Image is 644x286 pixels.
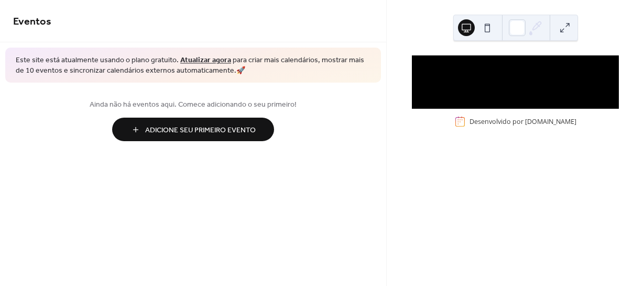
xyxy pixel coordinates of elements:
[421,62,610,73] div: Nenhum evento próximo
[180,53,231,67] a: Atualizar agora
[13,12,51,32] span: Eventos
[13,99,373,110] span: Ainda não há eventos aqui. Comece adicionando o seu primeiro!
[145,125,256,136] span: Adicione Seu Primeiro Evento
[16,55,370,76] span: Este site está atualmente usando o plano gratuito. para criar mais calendários, mostrar mais de 1...
[13,118,373,141] a: Adicione Seu Primeiro Evento
[470,117,576,126] div: Desenvolvido por
[112,118,274,141] button: Adicione Seu Primeiro Evento
[525,117,576,126] a: [DOMAIN_NAME]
